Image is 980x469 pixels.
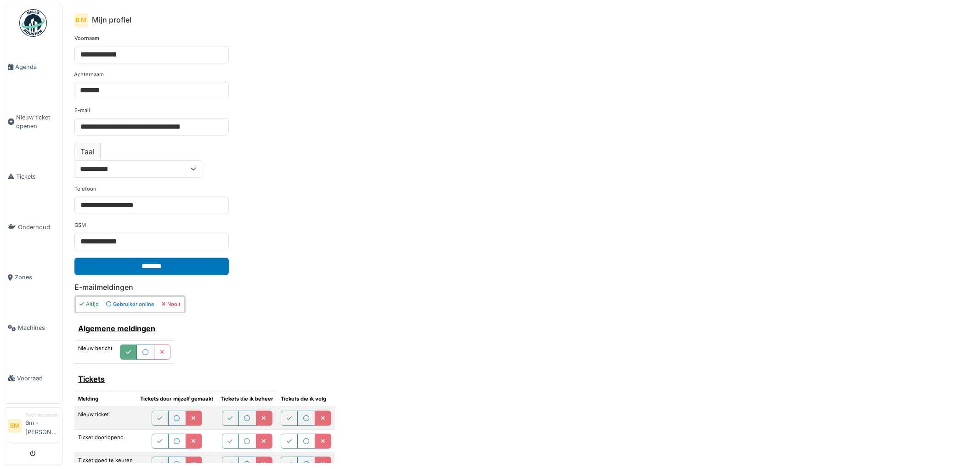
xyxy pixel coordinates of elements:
[8,412,58,442] a: BM TechnicusmanagerBm - [PERSON_NAME]
[4,353,62,403] a: Voorraad
[4,252,62,303] a: Zones
[74,143,101,160] label: Taal
[74,407,136,429] td: Nieuw ticket
[106,300,154,308] div: Gebruiker online
[74,13,88,27] div: B M
[74,107,90,114] label: E-mail
[16,113,58,130] span: Nieuw ticket openen
[74,34,99,42] label: Voornaam
[74,391,136,407] th: Melding
[74,429,136,452] td: Ticket doorlopend
[78,345,113,352] label: Nieuw bericht
[136,391,217,407] th: Tickets door mijzelf gemaakt
[74,221,86,229] label: GSM
[92,16,131,24] h6: Mijn profiel
[18,223,58,232] span: Onderhoud
[74,71,104,79] label: Achternaam
[78,375,273,384] h6: Tickets
[4,42,62,92] a: Agenda
[4,152,62,202] a: Tickets
[74,185,96,193] label: Telefoon
[15,62,58,71] span: Agenda
[4,202,62,252] a: Onderhoud
[4,303,62,353] a: Machines
[78,324,170,333] h6: Algemene meldingen
[8,419,22,433] li: BM
[17,374,58,383] span: Voorraad
[74,283,968,292] h6: E-mailmeldingen
[25,412,58,440] li: Bm - [PERSON_NAME]
[15,273,58,282] span: Zones
[79,300,99,308] div: Altijd
[16,172,58,181] span: Tickets
[19,9,47,37] img: Badge_color-CXgf-gQk.svg
[18,323,58,332] span: Machines
[162,300,181,308] div: Nooit
[277,391,335,407] th: Tickets die ik volg
[4,92,62,152] a: Nieuw ticket openen
[217,391,277,407] th: Tickets die ik beheer
[25,412,58,418] div: Technicusmanager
